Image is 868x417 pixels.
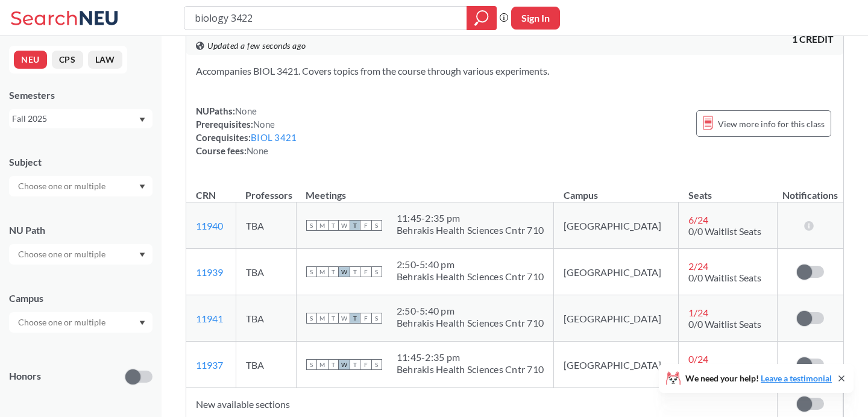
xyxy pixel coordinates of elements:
div: Behrakis Health Sciences Cntr 710 [397,224,544,236]
span: 2 / 24 [688,260,708,272]
div: 11:45 - 2:35 pm [397,212,544,224]
span: S [371,220,382,231]
td: TBA [236,295,296,342]
a: 11940 [196,220,223,231]
span: T [350,266,360,277]
div: Behrakis Health Sciences Cntr 710 [397,271,544,283]
span: None [247,145,268,156]
span: 6 / 24 [688,214,708,225]
span: S [306,220,317,231]
span: F [360,266,371,277]
input: Choose one or multiple [12,315,113,330]
div: Dropdown arrow [9,176,153,196]
span: T [328,359,339,370]
span: S [371,313,382,324]
div: CRN [196,189,216,202]
div: Behrakis Health Sciences Cntr 710 [397,317,544,329]
span: T [350,359,360,370]
span: 1 / 24 [688,307,708,318]
section: Accompanies BIOL 3421. Covers topics from the course through various experiments. [196,64,834,78]
div: Subject [9,155,153,169]
div: NUPaths: Prerequisites: Corequisites: Course fees: [196,104,297,157]
a: 11937 [196,359,223,371]
td: [GEOGRAPHIC_DATA] [554,202,679,249]
span: 0/0 Waitlist Seats [688,318,761,330]
span: None [253,119,275,130]
td: [GEOGRAPHIC_DATA] [554,249,679,295]
span: S [371,266,382,277]
div: Dropdown arrow [9,244,153,265]
input: Class, professor, course number, "phrase" [193,8,458,28]
span: T [328,266,339,277]
td: TBA [236,342,296,388]
td: TBA [236,249,296,295]
svg: Dropdown arrow [139,252,145,257]
div: Fall 2025 [12,112,138,125]
div: magnifying glass [467,6,497,30]
svg: Dropdown arrow [139,118,145,122]
div: 2:50 - 5:40 pm [397,259,544,271]
a: 11939 [196,266,223,278]
button: LAW [88,51,122,69]
span: M [317,313,328,324]
td: TBA [236,202,296,249]
span: We need your help! [685,374,832,383]
div: Fall 2025Dropdown arrow [9,109,153,128]
span: W [339,313,350,324]
span: S [306,266,317,277]
div: Semesters [9,89,153,102]
a: Leave a testimonial [761,373,832,383]
span: Updated a few seconds ago [207,39,306,52]
div: 2:50 - 5:40 pm [397,305,544,317]
th: Meetings [296,177,553,202]
div: 11:45 - 2:35 pm [397,351,544,363]
div: Behrakis Health Sciences Cntr 710 [397,363,544,375]
div: Dropdown arrow [9,312,153,333]
svg: magnifying glass [474,10,489,27]
span: None [235,105,257,116]
td: [GEOGRAPHIC_DATA] [554,295,679,342]
span: 0 / 24 [688,353,708,365]
button: CPS [52,51,83,69]
span: M [317,266,328,277]
th: Notifications [778,177,843,202]
p: Honors [9,369,41,383]
span: M [317,220,328,231]
span: View more info for this class [718,116,825,131]
span: S [306,313,317,324]
span: 0/0 Waitlist Seats [688,225,761,237]
span: T [328,313,339,324]
button: NEU [14,51,47,69]
svg: Dropdown arrow [139,184,145,189]
span: W [339,359,350,370]
th: Professors [236,177,296,202]
th: Seats [679,177,778,202]
span: 1 CREDIT [792,33,834,46]
th: Campus [554,177,679,202]
button: Sign In [511,7,560,30]
span: S [306,359,317,370]
input: Choose one or multiple [12,247,113,262]
div: NU Path [9,224,153,237]
td: [GEOGRAPHIC_DATA] [554,342,679,388]
span: M [317,359,328,370]
span: T [350,313,360,324]
span: T [350,220,360,231]
span: F [360,359,371,370]
a: 11941 [196,313,223,324]
svg: Dropdown arrow [139,321,145,325]
span: F [360,220,371,231]
a: BIOL 3421 [251,132,297,143]
span: W [339,220,350,231]
input: Choose one or multiple [12,179,113,193]
span: W [339,266,350,277]
span: F [360,313,371,324]
div: Campus [9,292,153,305]
span: T [328,220,339,231]
span: 0/0 Waitlist Seats [688,272,761,283]
span: S [371,359,382,370]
